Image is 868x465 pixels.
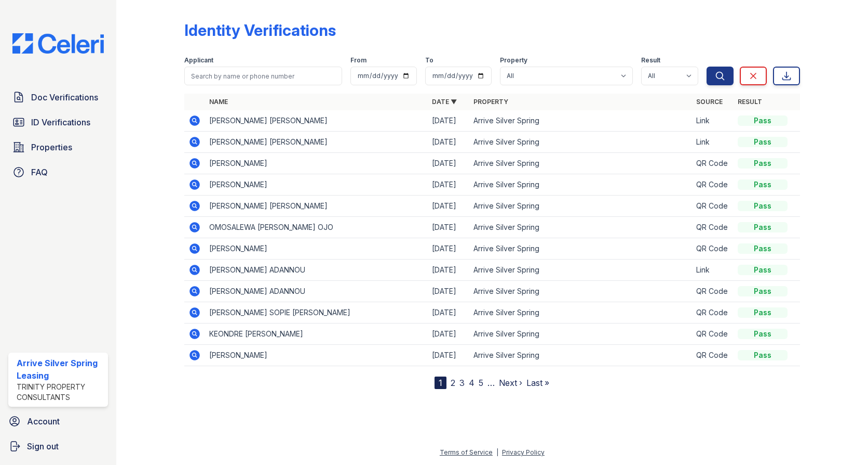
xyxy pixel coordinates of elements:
[205,281,428,302] td: [PERSON_NAME] ADANNOU
[428,132,469,153] td: [DATE]
[738,243,788,254] div: Pass
[8,137,108,158] a: Properties
[469,281,692,302] td: Arrive Silver Spring
[738,286,788,296] div: Pass
[451,378,455,388] a: 2
[738,201,788,211] div: Pass
[428,238,469,260] td: [DATE]
[738,179,788,190] div: Pass
[428,260,469,281] td: [DATE]
[31,166,48,178] span: FAQ
[738,98,762,106] a: Result
[31,116,90,128] span: ID Verifications
[184,21,336,40] div: Identity Verifications
[469,260,692,281] td: Arrive Silver Spring
[205,153,428,174] td: [PERSON_NAME]
[440,448,493,456] a: Terms of Service
[428,345,469,366] td: [DATE]
[469,132,692,153] td: Arrive Silver Spring
[27,440,59,453] span: Sign out
[469,378,474,388] a: 4
[17,357,104,382] div: Arrive Silver Spring Leasing
[31,91,98,104] span: Doc Verifications
[428,302,469,324] td: [DATE]
[469,153,692,174] td: Arrive Silver Spring
[692,345,734,366] td: QR Code
[432,98,457,106] a: Date ▼
[205,217,428,238] td: OMOSALEWA [PERSON_NAME] OJO
[469,174,692,196] td: Arrive Silver Spring
[473,98,508,106] a: Property
[692,110,734,132] td: Link
[428,217,469,238] td: [DATE]
[27,415,60,428] span: Account
[738,137,788,147] div: Pass
[469,196,692,217] td: Arrive Silver Spring
[428,281,469,302] td: [DATE]
[487,377,495,389] span: …
[526,378,549,388] a: Last »
[738,329,788,339] div: Pass
[435,377,446,389] div: 1
[428,110,469,132] td: [DATE]
[459,378,465,388] a: 3
[8,87,108,108] a: Doc Verifications
[692,238,734,260] td: QR Code
[692,260,734,281] td: Link
[428,324,469,345] td: [DATE]
[428,153,469,174] td: [DATE]
[692,281,734,302] td: QR Code
[184,67,342,85] input: Search by name or phone number
[205,324,428,345] td: KEONDRE [PERSON_NAME]
[502,448,545,456] a: Privacy Policy
[205,196,428,217] td: [PERSON_NAME] [PERSON_NAME]
[469,217,692,238] td: Arrive Silver Spring
[209,98,228,106] a: Name
[4,33,112,54] img: CE_Logo_Blue-a8612792a0a2168367f1c8372b55b34899dd931a85d93a1a3d3e32e68fde9ad4.png
[692,217,734,238] td: QR Code
[692,302,734,324] td: QR Code
[692,324,734,345] td: QR Code
[8,112,108,133] a: ID Verifications
[31,141,72,153] span: Properties
[428,174,469,196] td: [DATE]
[8,162,108,183] a: FAQ
[692,132,734,153] td: Link
[496,448,498,456] div: |
[692,174,734,196] td: QR Code
[641,56,660,64] label: Result
[205,302,428,324] td: [PERSON_NAME] SOPIE [PERSON_NAME]
[500,56,527,64] label: Property
[428,196,469,217] td: [DATE]
[738,307,788,318] div: Pass
[692,196,734,217] td: QR Code
[692,153,734,174] td: QR Code
[205,110,428,132] td: [PERSON_NAME] [PERSON_NAME]
[469,345,692,366] td: Arrive Silver Spring
[205,345,428,366] td: [PERSON_NAME]
[738,158,788,169] div: Pass
[738,115,788,126] div: Pass
[205,238,428,260] td: [PERSON_NAME]
[469,324,692,345] td: Arrive Silver Spring
[738,222,788,232] div: Pass
[469,110,692,132] td: Arrive Silver Spring
[205,132,428,153] td: [PERSON_NAME] [PERSON_NAME]
[469,238,692,260] td: Arrive Silver Spring
[499,378,522,388] a: Next ›
[738,265,788,275] div: Pass
[4,436,112,457] a: Sign out
[469,302,692,324] td: Arrive Silver Spring
[4,411,112,432] a: Account
[205,260,428,281] td: [PERSON_NAME] ADANNOU
[738,350,788,360] div: Pass
[479,378,483,388] a: 5
[17,382,104,403] div: Trinity Property Consultants
[425,56,433,64] label: To
[350,56,367,64] label: From
[696,98,723,106] a: Source
[184,56,213,64] label: Applicant
[205,174,428,196] td: [PERSON_NAME]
